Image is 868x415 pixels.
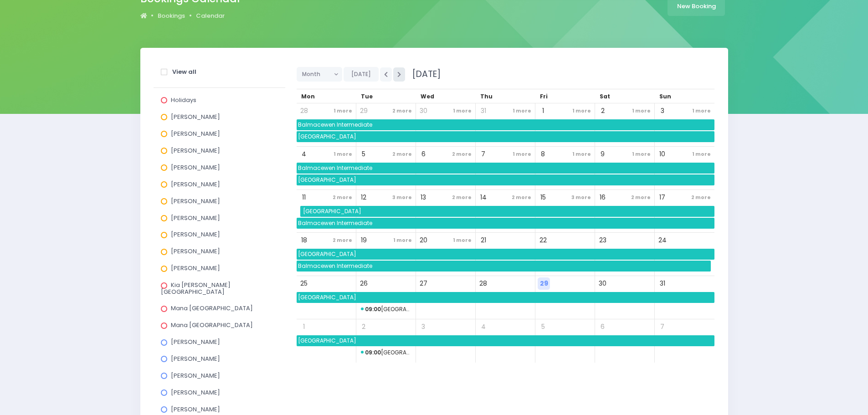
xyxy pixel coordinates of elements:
[596,191,609,204] span: 16
[358,148,370,160] span: 5
[302,206,714,217] span: Trinity Catholic College
[171,180,220,189] span: [PERSON_NAME]
[358,277,370,290] span: 26
[158,11,185,20] a: Bookings
[538,277,550,290] span: 29
[171,146,220,155] span: [PERSON_NAME]
[297,163,714,174] span: Balmacewen Intermediate
[656,191,668,204] span: 17
[171,163,220,172] span: [PERSON_NAME]
[477,277,489,290] span: 28
[171,197,220,205] span: [PERSON_NAME]
[656,148,668,160] span: 10
[629,191,653,204] span: 2 more
[365,305,381,313] strong: 09:00
[417,277,430,290] span: 27
[358,234,370,246] span: 19
[171,264,220,272] span: [PERSON_NAME]
[477,148,489,160] span: 7
[171,113,220,121] span: [PERSON_NAME]
[540,92,548,100] span: Fri
[302,67,330,81] span: Month
[171,230,220,239] span: [PERSON_NAME]
[537,148,549,160] span: 8
[331,105,354,117] span: 1 more
[477,191,489,204] span: 14
[417,105,430,117] span: 30
[451,234,474,246] span: 1 more
[297,261,711,272] span: Balmacewen Intermediate
[171,405,220,414] span: [PERSON_NAME]
[297,119,714,130] span: Balmacewen Intermediate
[510,148,534,160] span: 1 more
[361,304,411,315] span: North East Valley Normal School
[417,191,430,204] span: 13
[417,321,430,333] span: 3
[596,277,609,290] span: 30
[358,105,370,117] span: 29
[171,354,220,363] span: [PERSON_NAME]
[656,321,668,333] span: 7
[477,234,489,246] span: 21
[600,92,610,100] span: Sat
[171,321,253,329] span: Mana [GEOGRAPHIC_DATA]
[480,92,493,100] span: Thu
[509,191,534,204] span: 2 more
[298,191,310,204] span: 11
[297,131,714,142] span: Bayfield High School
[172,67,196,76] strong: View all
[689,191,713,204] span: 2 more
[390,148,414,160] span: 2 more
[596,234,609,246] span: 23
[477,321,489,333] span: 4
[298,321,310,333] span: 1
[298,234,310,246] span: 18
[630,148,653,160] span: 1 more
[659,92,671,100] span: Sun
[537,234,549,246] span: 22
[656,277,668,290] span: 31
[361,347,411,358] span: Purakaunui School
[450,191,474,204] span: 2 more
[361,92,373,100] span: Tue
[171,129,220,138] span: [PERSON_NAME]
[570,148,593,160] span: 1 more
[569,191,593,204] span: 3 more
[390,191,414,204] span: 3 more
[171,388,220,397] span: [PERSON_NAME]
[297,218,714,229] span: Balmacewen Intermediate
[297,292,714,303] span: Trinity Catholic College
[421,92,434,100] span: Wed
[596,148,609,160] span: 9
[656,234,668,246] span: 24
[330,191,354,204] span: 2 more
[298,105,310,117] span: 28
[171,371,220,380] span: [PERSON_NAME]
[596,105,609,117] span: 2
[510,105,534,117] span: 1 more
[171,96,196,104] span: Holidays
[171,304,253,313] span: Mana [GEOGRAPHIC_DATA]
[417,234,430,246] span: 20
[171,214,220,222] span: [PERSON_NAME]
[450,148,474,160] span: 2 more
[196,11,225,20] a: Calendar
[365,348,381,356] strong: 09:00
[358,321,370,333] span: 2
[344,67,379,82] button: [DATE]
[171,247,220,256] span: [PERSON_NAME]
[690,148,713,160] span: 1 more
[301,92,315,100] span: Mon
[537,105,549,117] span: 1
[391,234,414,246] span: 1 more
[570,105,593,117] span: 1 more
[297,335,714,346] span: Trinity Catholic College
[390,105,414,117] span: 2 more
[358,191,370,204] span: 12
[297,249,714,260] span: Trinity Catholic College
[298,277,310,290] span: 25
[331,148,354,160] span: 1 more
[297,174,714,185] span: Bayfield High School
[656,105,668,117] span: 3
[451,105,474,117] span: 1 more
